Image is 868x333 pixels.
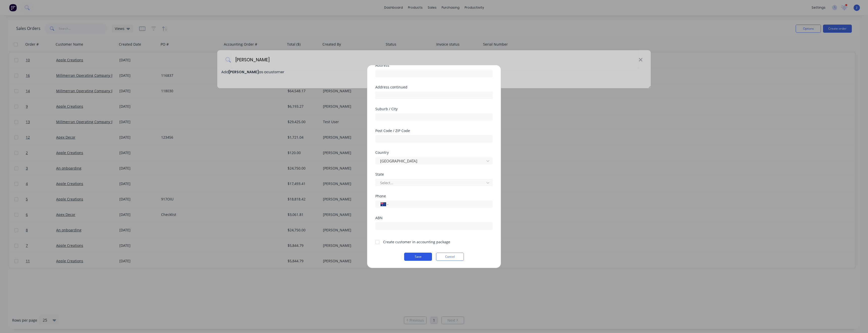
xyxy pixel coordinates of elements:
[375,85,493,89] div: Address continued
[404,253,432,261] button: Save
[375,107,493,111] div: Suburb / City
[375,194,493,198] div: Phone
[375,151,493,154] div: Country
[375,129,493,133] div: Post Code / ZIP Code
[375,173,493,176] div: State
[436,253,464,261] button: Cancel
[375,64,493,67] div: Address
[375,216,493,220] div: ABN
[383,239,450,245] div: Create customer in accounting package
